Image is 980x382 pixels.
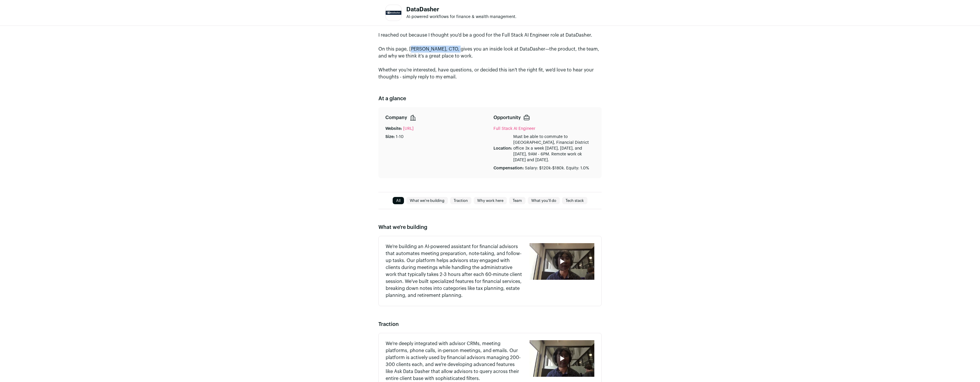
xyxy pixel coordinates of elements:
p: Salary: $120k-$180k. Equity: 1.0% [525,165,589,171]
h2: What we're building [378,223,602,231]
p: Company [385,114,407,121]
h2: Traction [378,320,602,328]
p: Must be able to commute to [GEOGRAPHIC_DATA], Financial District office 3x a week [DATE], [DATE],... [513,134,595,163]
span: AI-powered workflows for finance & wealth management. [406,15,516,19]
h2: At a glance [378,94,602,103]
a: Full Stack AI Engineer [493,127,535,131]
a: What you'll do [528,197,560,204]
a: All [393,197,404,204]
p: I reached out because I thought you'd be a good for the Full Stack AI Engineer role at DataDasher... [378,32,602,80]
p: Size: [385,134,395,140]
p: 1-10 [396,134,404,140]
p: Location: [493,146,512,151]
a: Team [509,197,525,204]
h1: DataDasher [406,7,516,12]
a: Traction [450,197,471,204]
p: Website: [385,126,402,132]
a: Tech stack [562,197,587,204]
a: [URL] [403,126,414,132]
img: 5ea263cf0c28d7e3455a8b28ff74034307efce2722f8c6cf0fe1af1be6d55519.jpg [386,11,401,15]
p: We're building an AI-powered assistant for financial advisors that automates meeting preparation,... [386,243,523,299]
a: What we're building [406,197,448,204]
p: Opportunity [493,114,521,121]
a: Why work here [474,197,507,204]
p: We're deeply integrated with advisor CRMs, meeting platforms, phone calls, in-person meetings, an... [386,340,523,382]
p: Compensation: [493,165,524,171]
